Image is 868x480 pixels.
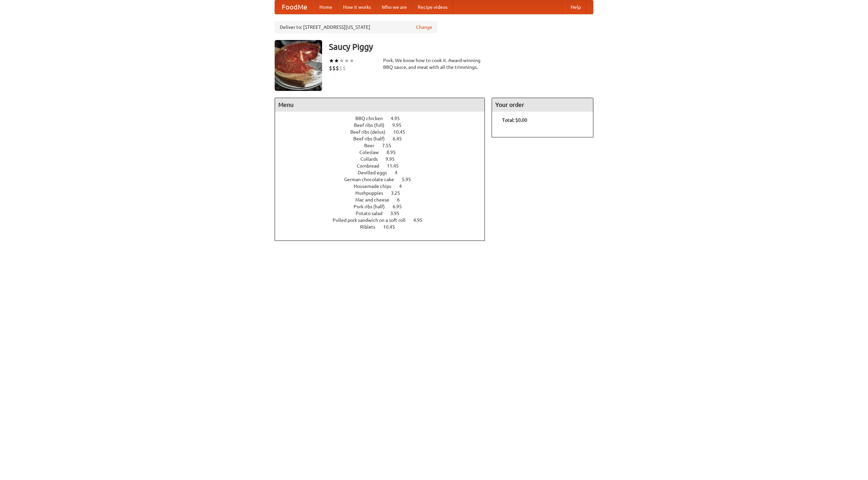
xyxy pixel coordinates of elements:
a: Who we are [376,0,412,14]
li: $ [332,64,336,72]
h3: Saucy Piggy [329,40,593,54]
span: Cornbread [357,163,386,169]
a: Home [314,0,338,14]
span: Pork ribs (half) [354,204,392,209]
a: Housemade chips 4 [354,184,414,189]
span: 9.95 [392,122,408,128]
li: $ [329,64,332,72]
a: Help [565,0,586,14]
a: Potato salad 3.95 [356,211,412,216]
span: Housemade chips [354,184,398,189]
li: ★ [344,57,349,64]
span: 3.95 [390,211,406,216]
span: 10.45 [393,129,412,135]
li: ★ [349,57,354,64]
li: $ [336,64,339,72]
span: 6.95 [393,204,409,209]
a: Pulled pork sandwich on a soft roll 4.95 [333,217,435,223]
a: Change [416,24,432,31]
span: Beer [364,143,381,148]
span: 6.45 [393,136,409,141]
a: Devilled eggs 4 [358,170,410,175]
div: Deliver to: [STREET_ADDRESS][US_STATE] [275,21,437,33]
span: German chocolate cake [344,177,401,182]
li: ★ [329,57,334,64]
a: Coleslaw 8.95 [359,150,408,155]
a: Beef ribs (delux) 10.45 [350,129,418,135]
a: Pork ribs (half) 6.95 [354,204,414,209]
a: Cornbread 11.45 [357,163,411,169]
a: Beef ribs (full) 9.95 [354,122,414,128]
a: Recipe videos [412,0,453,14]
li: $ [339,64,342,72]
span: Beef ribs (full) [354,122,391,128]
a: BBQ chicken 4.95 [355,116,412,121]
a: How it works [338,0,376,14]
span: 3.25 [391,190,407,196]
a: Beer 7.55 [364,143,404,148]
span: 4.95 [391,116,407,121]
span: Mac and cheese [355,197,396,203]
a: Beef ribs (half) 6.45 [353,136,414,141]
span: 9.95 [386,156,401,162]
span: 4 [399,184,409,189]
a: FoodMe [275,0,314,14]
span: Devilled eggs [358,170,394,175]
li: ★ [339,57,344,64]
img: angular.jpg [275,40,322,91]
span: 4.95 [413,217,429,223]
h4: Menu [275,98,485,112]
span: 11.45 [387,163,406,169]
a: Hushpuppies 3.25 [355,190,413,196]
a: Riblets 10.45 [360,224,408,230]
h4: Your order [492,98,593,112]
div: Pork. We know how to cook it. Award-winning BBQ sauce, and meat with all the trimmings. [383,57,485,71]
span: Beef ribs (half) [353,136,392,141]
span: 5.95 [402,177,418,182]
span: Hushpuppies [355,190,390,196]
span: Pulled pork sandwich on a soft roll [333,217,412,223]
span: BBQ chicken [355,116,390,121]
span: 8.95 [387,150,402,155]
span: 6 [397,197,407,203]
span: Potato salad [356,211,389,216]
span: 7.55 [382,143,398,148]
span: Beef ribs (delux) [350,129,392,135]
span: Coleslaw [359,150,386,155]
a: German chocolate cake 5.95 [344,177,423,182]
span: 10.45 [383,224,402,230]
a: Mac and cheese 6 [355,197,412,203]
span: Riblets [360,224,382,230]
span: 4 [395,170,404,175]
li: ★ [334,57,339,64]
span: Collards [360,156,384,162]
a: Collards 9.95 [360,156,407,162]
li: $ [342,64,346,72]
b: Total: $0.00 [502,117,527,123]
